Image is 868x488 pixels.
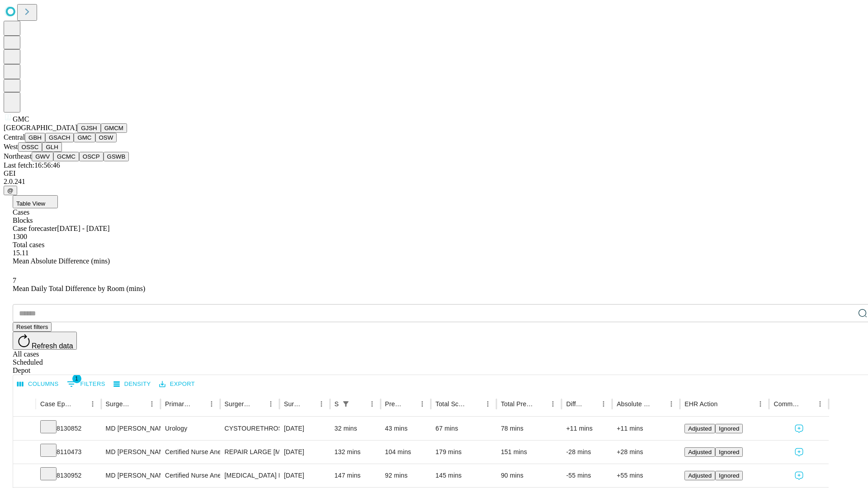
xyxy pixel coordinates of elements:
button: Sort [403,398,416,410]
div: 8130952 [40,464,97,487]
button: Menu [814,398,826,410]
button: OSCP [79,152,104,161]
span: 1 [72,374,81,383]
button: Sort [353,398,366,410]
button: @ [4,186,17,195]
button: Sort [252,398,264,410]
button: Table View [13,195,58,208]
div: Difference [566,400,584,408]
div: MD [PERSON_NAME] Jr [PERSON_NAME] P Md [106,441,156,464]
button: Expand [18,445,31,460]
div: +11 mins [617,417,675,440]
div: [DATE] [284,417,325,440]
div: REPAIR LARGE [MEDICAL_DATA] OR [MEDICAL_DATA] WITH OR WITHOUT PROSTHESIS [225,441,275,464]
button: Menu [205,398,218,410]
span: Total cases [13,241,44,249]
span: 7 [13,277,16,284]
div: Certified Nurse Anesthetist [165,441,215,464]
button: Export [157,377,197,391]
div: Scheduled In Room Duration [335,400,339,408]
button: OSSC [18,142,42,152]
button: GMC [74,133,95,142]
button: Sort [801,398,814,410]
button: GCMC [53,152,79,161]
div: 147 mins [335,464,376,487]
div: 78 mins [501,417,557,440]
button: Expand [18,421,31,437]
div: Absolute Difference [617,400,651,408]
span: Adjusted [688,472,712,479]
button: GMCM [101,123,127,133]
div: -55 mins [566,464,608,487]
button: OSW [95,133,117,142]
span: 15.11 [13,249,28,257]
div: [DATE] [284,441,325,464]
span: Northeast [4,152,32,160]
div: Primary Service [165,400,191,408]
span: Case forecaster [13,225,57,232]
div: [DATE] [284,464,325,487]
button: GSACH [45,133,74,142]
div: EHR Action [684,400,717,408]
span: Refresh data [32,342,73,350]
span: 1300 [13,233,27,240]
button: Ignored [715,447,743,457]
div: Total Predicted Duration [501,400,533,408]
div: Urology [165,417,215,440]
div: MD [PERSON_NAME] R Md [106,417,156,440]
button: Sort [718,398,731,410]
span: Mean Daily Total Difference by Room (mins) [13,285,145,292]
button: Menu [665,398,678,410]
div: [MEDICAL_DATA] REPAIR [MEDICAL_DATA] INITIAL [225,464,275,487]
div: +11 mins [566,417,608,440]
div: Total Scheduled Duration [435,400,468,408]
div: -28 mins [566,441,608,464]
button: Ignored [715,471,743,480]
button: Density [111,377,153,391]
span: Ignored [719,425,739,432]
button: Menu [366,398,378,410]
span: Ignored [719,449,739,455]
button: Sort [469,398,481,410]
button: Sort [193,398,205,410]
div: Predicted In Room Duration [385,400,403,408]
button: Menu [754,398,767,410]
div: +28 mins [617,441,675,464]
button: GSWB [104,152,129,161]
div: 132 mins [335,441,376,464]
button: Sort [585,398,597,410]
div: 90 mins [501,464,557,487]
div: CYSTOURETHROSCOPY WITH INSERTION URETERAL [MEDICAL_DATA] [225,417,275,440]
button: Sort [74,398,86,410]
div: 8110473 [40,441,97,464]
button: Show filters [340,398,352,410]
button: Sort [302,398,315,410]
button: Adjusted [684,447,715,457]
div: Surgery Name [225,400,251,408]
div: 179 mins [435,441,492,464]
button: Menu [86,398,99,410]
button: GWV [32,152,53,161]
div: Case Epic Id [40,400,73,408]
span: Central [4,133,25,141]
div: Surgeon Name [106,400,132,408]
button: Sort [133,398,146,410]
button: Expand [18,468,31,484]
div: +55 mins [617,464,675,487]
button: Menu [547,398,559,410]
button: Show filters [65,377,108,391]
div: 1 active filter [340,398,352,410]
div: 151 mins [501,441,557,464]
button: Menu [146,398,158,410]
button: Ignored [715,424,743,433]
span: GMC [13,115,29,123]
button: Adjusted [684,471,715,480]
span: Reset filters [16,324,48,330]
span: Ignored [719,472,739,479]
div: 145 mins [435,464,492,487]
button: GBH [25,133,45,142]
button: Sort [534,398,547,410]
div: 32 mins [335,417,376,440]
div: MD [PERSON_NAME] [PERSON_NAME] Md [106,464,156,487]
button: Select columns [15,377,61,391]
